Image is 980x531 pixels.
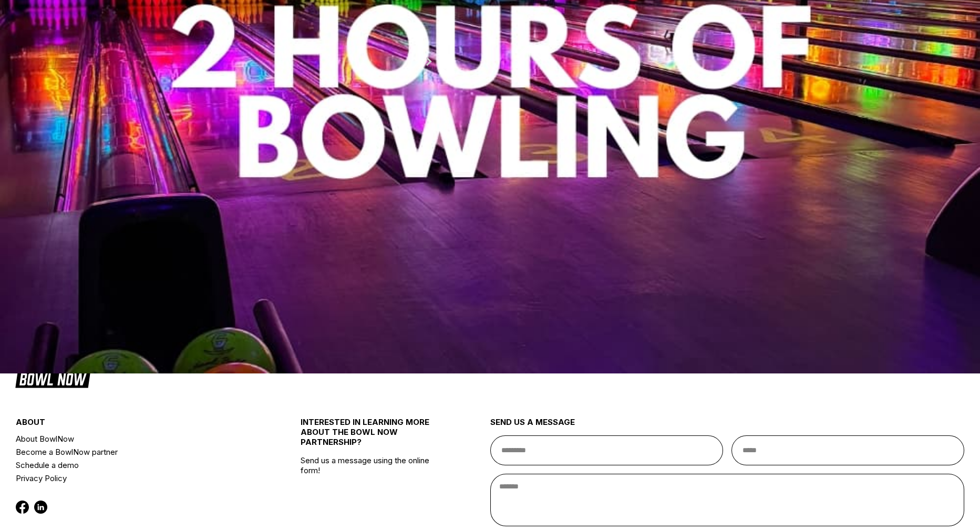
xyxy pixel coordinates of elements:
[490,417,965,435] div: send us a message
[16,445,253,459] a: Become a BowlNow partner
[301,417,443,455] div: INTERESTED IN LEARNING MORE ABOUT THE BOWL NOW PARTNERSHIP?
[16,417,253,432] div: about
[420,53,437,70] button: Next Month
[16,472,253,485] a: Privacy Policy
[16,432,253,445] a: About BowlNow
[16,459,253,472] a: Schedule a demo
